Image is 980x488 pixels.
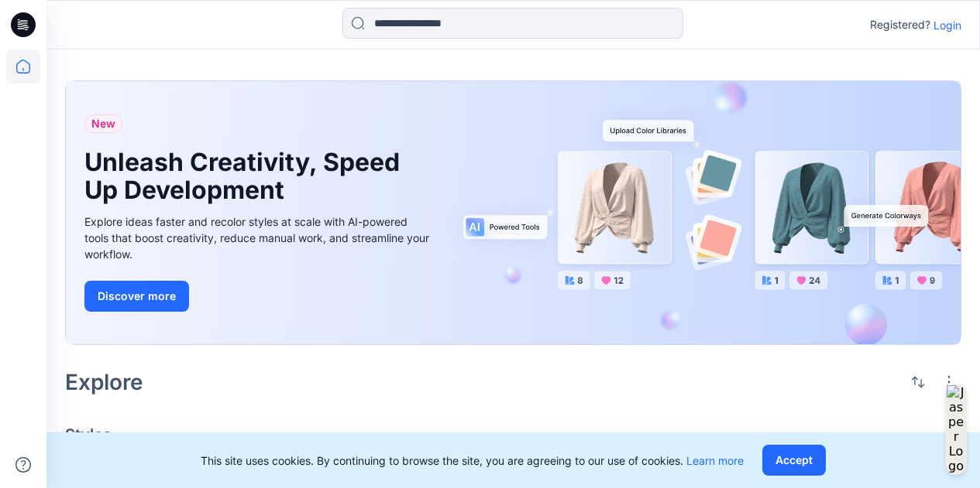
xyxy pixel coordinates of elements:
[84,148,410,204] h1: Unleash Creativity, Speed Up Development
[84,281,433,312] a: Discover more
[870,15,930,34] p: Registered?
[65,370,143,394] h2: Explore
[762,445,826,476] button: Accept
[84,281,189,312] button: Discover more
[84,213,433,262] div: Explore ideas faster and recolor styles at scale with AI-powered tools that boost creativity, red...
[201,452,744,469] p: This site uses cookies. By continuing to browse the site, you are agreeing to our use of cookies.
[934,17,961,33] p: Login
[65,425,961,444] h4: Styles
[91,114,115,133] span: New
[686,454,744,467] a: Learn more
